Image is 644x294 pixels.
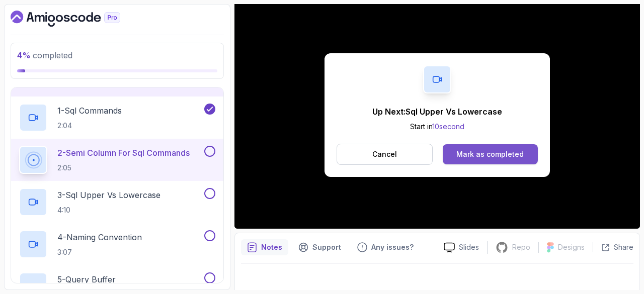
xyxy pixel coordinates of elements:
[593,242,633,252] button: Share
[19,104,215,132] button: 1-Sql Commands2:04
[57,163,190,173] p: 2:05
[337,144,433,165] button: Cancel
[57,105,122,117] p: 1 - Sql Commands
[57,273,116,285] p: 5 - Query Buffer
[456,149,524,159] div: Mark as completed
[372,122,502,132] p: Start in
[436,242,487,253] a: Slides
[241,239,288,255] button: notes button
[443,144,538,164] button: Mark as completed
[19,188,215,216] button: 3-Sql Upper Vs Lowercase4:10
[292,239,347,255] button: Support button
[57,247,142,257] p: 3:07
[512,242,530,252] p: Repo
[57,121,122,131] p: 2:04
[371,242,414,252] p: Any issues?
[558,242,585,252] p: Designs
[11,11,143,27] a: Dashboard
[57,205,160,215] p: 4:10
[17,50,31,60] span: 4 %
[372,149,397,159] p: Cancel
[57,231,142,243] p: 4 - Naming Convention
[57,189,160,201] p: 3 - Sql Upper Vs Lowercase
[312,242,341,252] p: Support
[432,122,464,131] span: 10 second
[261,242,282,252] p: Notes
[17,50,72,60] span: completed
[372,106,502,118] p: Up Next: Sql Upper Vs Lowercase
[614,242,633,252] p: Share
[19,146,215,174] button: 2-Semi Column For Sql Commands2:05
[351,239,420,255] button: Feedback button
[19,230,215,258] button: 4-Naming Convention3:07
[459,242,479,252] p: Slides
[57,147,190,159] p: 2 - Semi Column For Sql Commands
